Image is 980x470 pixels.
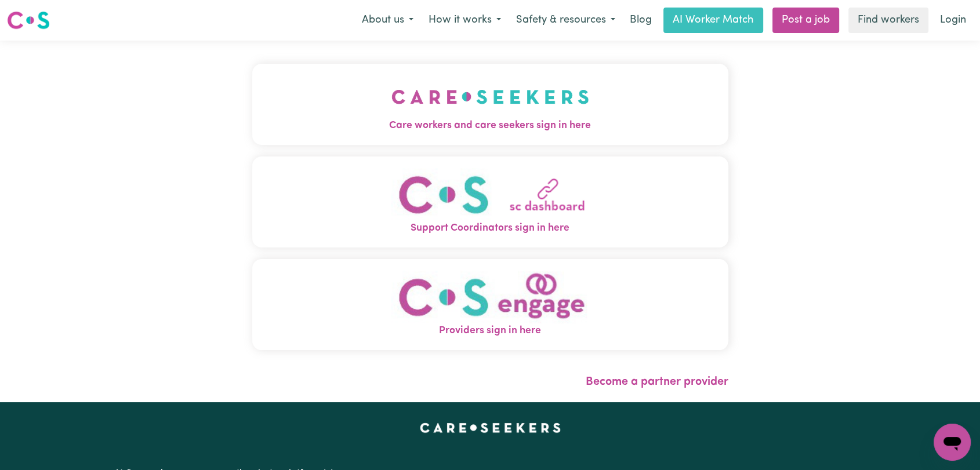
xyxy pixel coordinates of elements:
[354,8,421,32] button: About us
[663,8,763,33] a: AI Worker Match
[586,376,728,388] a: Become a partner provider
[252,259,728,350] button: Providers sign in here
[933,8,973,33] a: Login
[934,424,971,461] iframe: Button to launch messaging window
[420,423,561,432] a: Careseekers home page
[7,10,50,31] img: Careseekers logo
[7,7,50,34] a: Careseekers logo
[772,8,839,33] a: Post a job
[421,8,509,32] button: How it works
[252,221,728,236] span: Support Coordinators sign in here
[252,323,728,338] span: Providers sign in here
[848,8,928,33] a: Find workers
[509,8,623,32] button: Safety & resources
[252,64,728,145] button: Care workers and care seekers sign in here
[252,118,728,133] span: Care workers and care seekers sign in here
[623,8,659,33] a: Blog
[252,156,728,247] button: Support Coordinators sign in here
